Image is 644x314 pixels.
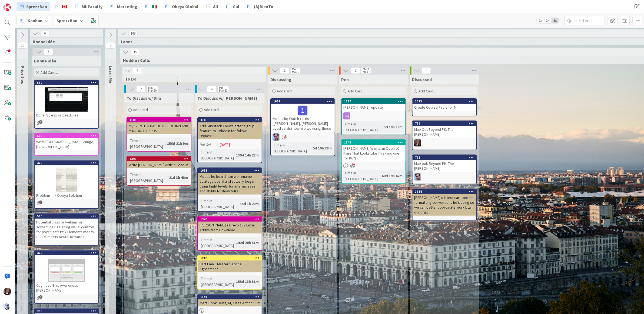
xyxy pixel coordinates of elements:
a: 478Cognitive Bias Awareness [PERSON_NAME] [34,250,99,304]
div: Done: Stress vs Deadlines [35,112,98,119]
span: 6 [44,49,53,55]
div: 1286 [200,256,262,260]
span: : [380,173,380,179]
div: 874 [200,118,262,122]
div: 569 [35,80,98,85]
div: 155d 13h 51m [235,279,260,285]
span: To Discuss w/ Jim [197,95,257,101]
div: 479Problem ---> Obeya Solution [35,161,98,199]
div: 478 [35,250,98,255]
span: To Do [125,76,260,82]
a: 590Potential class or webinar or something:Designing visual controls for psych safety: 7 Elements... [34,213,99,246]
div: 1073Create Course Paths for MI [413,99,476,111]
a: Obeya Global [162,2,202,11]
div: [PERSON_NAME]'s Brevo 137 Email Addys from Download [198,222,262,233]
span: Learn Me [108,66,114,83]
b: SprezzBan [57,18,77,23]
span: (A)BienTo [254,3,273,10]
span: 3x [552,18,559,23]
a: 1343[PERSON_NAME] Wants an Open LC Page That Looks Like This (and one for KC?)Time in [GEOGRAPHIC... [341,139,406,184]
span: 6 [207,86,216,92]
div: Time in [GEOGRAPHIC_DATA] [343,170,380,182]
div: 1654 [415,190,476,193]
a: 🇨🇦 [52,2,70,11]
img: TD [4,288,11,295]
div: 1286Bart Email: Master Service Agreement [198,256,262,272]
div: MI/KZ POTENTIAL BLOG: COLUMN AND MIRRORED CARDS [127,122,191,134]
div: 290 [37,309,98,313]
div: 1653 [198,168,262,173]
a: 479Problem ---> Obeya Solution [34,160,99,209]
div: 1105MI/KZ POTENTIAL BLOG: COLUMN AND MIRRORED CARDS [127,118,191,134]
input: Quick Filter... [565,16,605,25]
div: 1653Modus hq board: can we rename strategy board and actually begin using flight levels for inter... [198,168,262,195]
a: 596Write: [GEOGRAPHIC_DATA], Grunge, [GEOGRAPHIC_DATA] [34,133,99,156]
div: 874Add Substack / newsletter signup feature to LinkedIn for follow requests. [198,118,262,139]
div: Max 30 [219,89,227,92]
span: To Discuss w/ Dim [127,95,161,101]
div: 5d 19h 39m [382,124,404,130]
div: 799Map Out Beyond PK: The [PERSON_NAME] [413,121,476,138]
div: 142d 20h 51m [235,240,260,246]
div: 1073 [415,99,476,103]
div: Potential class or webinar or something:Designing visual controls for psych safety: 7 Elements me... [35,219,98,240]
div: 798 [413,155,476,160]
a: 1286Bart Email: Master Service AgreementTime in [GEOGRAPHIC_DATA]:155d 13h 51m [197,255,262,290]
a: 1767[PERSON_NAME]: updateTime in [GEOGRAPHIC_DATA]:5d 19h 39m [341,98,406,135]
div: Add Substack / newsletter signup feature to LinkedIn for follow requests. [198,122,262,139]
span: Add Card... [133,107,150,112]
a: Marketing [107,2,141,11]
div: 1340[PERSON_NAME]'s Brevo 137 Email Addys from Download [198,217,262,233]
div: 1398Write [PERSON_NAME] Article Lead-in [127,156,191,168]
a: 1398Write [PERSON_NAME] Article Lead-inTime in [GEOGRAPHIC_DATA]:21d 3h 48m [127,156,191,186]
span: : [165,141,166,146]
a: SprezzBan [16,2,50,11]
div: 21d 3h 48m [168,175,189,181]
div: 5d 19h 29m [311,145,333,151]
div: Max 2 [292,71,299,73]
span: : [234,279,235,285]
div: Min 1 [292,68,298,71]
div: TD [413,139,476,146]
div: 1767 [342,99,406,104]
div: 35d 1h 20m [238,201,260,207]
div: 1657Modus hq Watch cards ([PERSON_NAME], [PERSON_NAME] eyed cards) how are we using these [271,99,335,132]
div: 1343[PERSON_NAME] Wants an Open LC Page That Looks Like This (and one for KC?) [342,140,406,162]
span: 25 [18,42,27,49]
div: 1398 [130,157,191,161]
span: Obeya Global [172,3,198,10]
span: : [167,175,168,181]
span: Add Card... [204,107,221,112]
span: 🇮🇹 [152,3,157,10]
span: : [234,240,235,246]
span: All [213,3,218,10]
div: 479 [35,161,98,165]
div: Modus hq Watch cards ([PERSON_NAME], [PERSON_NAME] eyed cards) how are we using these [271,104,335,132]
div: 1105 [127,118,191,122]
div: 596 [35,133,98,138]
div: 590 [37,214,98,218]
div: Bart Email: Master Service Agreement [198,260,262,272]
div: Time in [GEOGRAPHIC_DATA] [129,138,165,149]
div: 596Write: [GEOGRAPHIC_DATA], Grunge, [GEOGRAPHIC_DATA] [35,133,98,150]
div: JB [271,133,335,141]
div: 799 [413,121,476,126]
span: 🇨🇦 [62,3,67,10]
span: Add Card... [277,89,294,93]
div: 590 [35,214,98,219]
img: JB [273,133,280,141]
span: Bonne Idée [33,39,96,44]
div: Time in [GEOGRAPHIC_DATA] [200,276,234,288]
div: 596 [37,134,98,138]
span: 2 [106,42,115,49]
span: Priorities [20,66,25,84]
div: Time in [GEOGRAPHIC_DATA] [200,198,238,210]
a: 1105MI/KZ POTENTIAL BLOG: COLUMN AND MIRRORED CARDSTime in [GEOGRAPHIC_DATA]:156d 21h 9m [127,117,191,152]
div: 1767[PERSON_NAME]: update [342,99,406,111]
span: Cal [233,3,239,10]
div: 1654[PERSON_NAME]’s latest card and the formatting conventions he’s using so we can better coordi... [413,189,476,216]
div: 1398 [127,156,191,161]
div: Modus hq board: can we rename strategy board and actually begin using flight levels for internal ... [198,173,262,195]
div: 569Done: Stress vs Deadlines [35,80,98,119]
div: Meta Book Heist, AI, Class Action Suit [198,299,262,306]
